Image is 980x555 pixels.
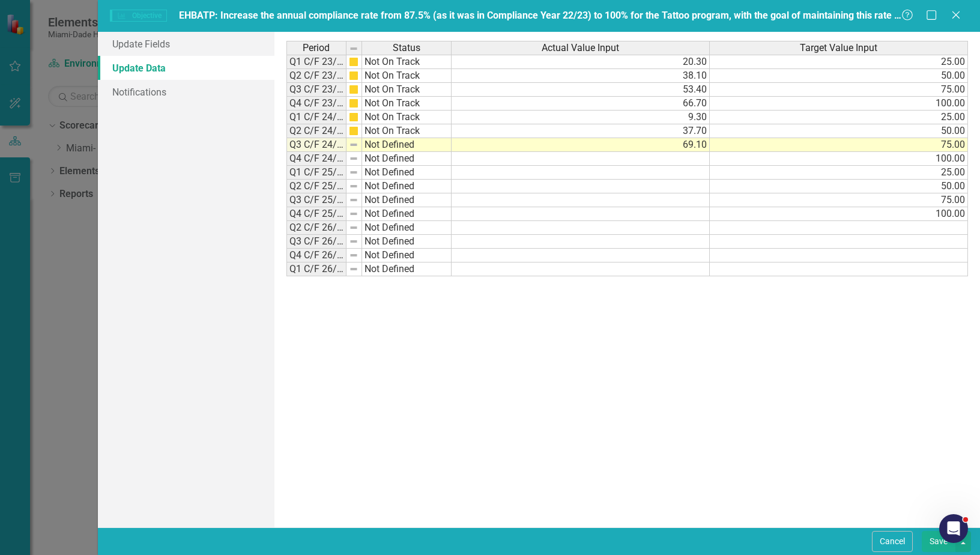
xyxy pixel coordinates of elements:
[452,124,710,138] td: 37.70
[362,69,452,83] td: Not On Track
[349,140,358,150] img: 8DAGhfEEPCf229AAAAAElFTkSuQmCC
[710,152,968,166] td: 100.00
[710,124,968,138] td: 50.00
[286,235,346,249] td: Q3 C/F 26/27
[362,111,452,124] td: Not On Track
[286,193,346,207] td: Q3 C/F 25/26
[98,32,274,56] a: Update Fields
[710,111,968,124] td: 25.00
[349,57,358,67] img: cBAA0RP0Y6D5n+AAAAAElFTkSuQmCC
[922,531,955,552] button: Save
[286,221,346,235] td: Q2 C/F 26/27
[349,112,358,122] img: cBAA0RP0Y6D5n+AAAAAElFTkSuQmCC
[286,180,346,193] td: Q2 C/F 25/26
[362,249,452,262] td: Not Defined
[349,181,358,191] img: 8DAGhfEEPCf229AAAAAElFTkSuQmCC
[710,97,968,111] td: 100.00
[542,43,619,53] span: Actual Value Input
[98,80,274,104] a: Notifications
[286,152,346,166] td: Q4 C/F 24/25
[362,166,452,180] td: Not Defined
[286,124,346,138] td: Q2 C/F 24/25
[286,55,346,69] td: Q1 C/F 23/24
[349,237,358,246] img: 8DAGhfEEPCf229AAAAAElFTkSuQmCC
[349,195,358,205] img: 8DAGhfEEPCf229AAAAAElFTkSuQmCC
[110,10,166,22] span: Objective
[800,43,877,53] span: Target Value Input
[362,193,452,207] td: Not Defined
[286,69,346,83] td: Q2 C/F 23/24
[286,83,346,97] td: Q3 C/F 23/24
[303,43,330,53] span: Period
[286,262,346,276] td: Q1 C/F 26/27
[286,166,346,180] td: Q1 C/F 25/26
[349,264,358,274] img: 8DAGhfEEPCf229AAAAAElFTkSuQmCC
[452,69,710,83] td: 38.10
[362,152,452,166] td: Not Defined
[362,83,452,97] td: Not On Track
[349,209,358,219] img: 8DAGhfEEPCf229AAAAAElFTkSuQmCC
[362,124,452,138] td: Not On Track
[362,55,452,69] td: Not On Track
[349,44,358,53] img: 8DAGhfEEPCf229AAAAAElFTkSuQmCC
[362,262,452,276] td: Not Defined
[286,207,346,221] td: Q4 C/F 25/26
[98,56,274,80] a: Update Data
[362,138,452,152] td: Not Defined
[362,221,452,235] td: Not Defined
[710,55,968,69] td: 25.00
[939,514,968,543] iframe: Intercom live chat
[179,10,961,21] span: EHBATP: Increase the annual compliance rate from 87.5% (as it was in Compliance Year 22/23) to 10...
[349,71,358,80] img: cBAA0RP0Y6D5n+AAAAAElFTkSuQmCC
[872,531,913,552] button: Cancel
[362,235,452,249] td: Not Defined
[393,43,420,53] span: Status
[349,126,358,136] img: cBAA0RP0Y6D5n+AAAAAElFTkSuQmCC
[286,111,346,124] td: Q1 C/F 24/25
[286,138,346,152] td: Q3 C/F 24/25
[452,111,710,124] td: 9.30
[710,83,968,97] td: 75.00
[349,223,358,232] img: 8DAGhfEEPCf229AAAAAElFTkSuQmCC
[286,97,346,111] td: Q4 C/F 23/24
[452,97,710,111] td: 66.70
[362,207,452,221] td: Not Defined
[362,180,452,193] td: Not Defined
[349,85,358,94] img: cBAA0RP0Y6D5n+AAAAAElFTkSuQmCC
[710,193,968,207] td: 75.00
[349,250,358,260] img: 8DAGhfEEPCf229AAAAAElFTkSuQmCC
[710,166,968,180] td: 25.00
[286,249,346,262] td: Q4 C/F 26/27
[710,69,968,83] td: 50.00
[362,97,452,111] td: Not On Track
[710,207,968,221] td: 100.00
[452,138,710,152] td: 69.10
[349,99,358,108] img: cBAA0RP0Y6D5n+AAAAAElFTkSuQmCC
[710,180,968,193] td: 50.00
[710,138,968,152] td: 75.00
[452,83,710,97] td: 53.40
[349,154,358,163] img: 8DAGhfEEPCf229AAAAAElFTkSuQmCC
[349,168,358,177] img: 8DAGhfEEPCf229AAAAAElFTkSuQmCC
[452,55,710,69] td: 20.30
